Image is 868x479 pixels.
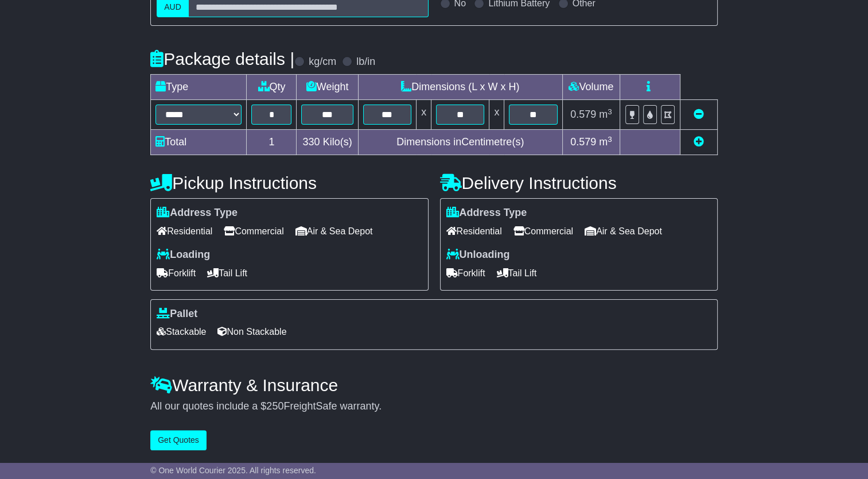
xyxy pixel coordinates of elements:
[151,75,247,100] td: Type
[446,207,527,219] label: Address Type
[266,400,283,412] span: 250
[570,109,596,120] span: 0.579
[585,222,662,240] span: Air & Sea Depot
[297,75,358,100] td: Weight
[157,264,196,282] span: Forklift
[217,323,286,341] span: Non Stackable
[599,136,612,148] span: m
[157,323,206,341] span: Stackable
[608,135,612,144] sup: 3
[562,75,620,100] td: Volume
[497,264,537,282] span: Tail Lift
[150,466,316,475] span: © One World Courier 2025. All rights reserved.
[247,75,297,100] td: Qty
[157,308,197,320] label: Pallet
[150,173,428,192] h4: Pickup Instructions
[150,430,207,450] button: Get Quotes
[297,130,358,155] td: Kilo(s)
[358,75,562,100] td: Dimensions (L x W x H)
[446,249,510,261] label: Unloading
[356,56,375,68] label: lb/in
[295,222,373,240] span: Air & Sea Depot
[440,173,718,192] h4: Delivery Instructions
[489,100,504,130] td: x
[150,376,718,395] h4: Warranty & Insurance
[150,400,718,413] div: All our quotes include a $ FreightSafe warranty.
[608,107,612,116] sup: 3
[157,249,210,261] label: Loading
[157,207,238,219] label: Address Type
[513,222,573,240] span: Commercial
[207,264,247,282] span: Tail Lift
[157,222,212,240] span: Residential
[446,264,485,282] span: Forklift
[151,130,247,155] td: Total
[303,136,320,148] span: 330
[309,56,336,68] label: kg/cm
[358,130,562,155] td: Dimensions in Centimetre(s)
[224,222,283,240] span: Commercial
[247,130,297,155] td: 1
[446,222,502,240] span: Residential
[417,100,431,130] td: x
[150,49,294,68] h4: Package details |
[570,136,596,148] span: 0.579
[694,109,704,120] a: Remove this item
[694,136,704,148] a: Add new item
[599,109,612,120] span: m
